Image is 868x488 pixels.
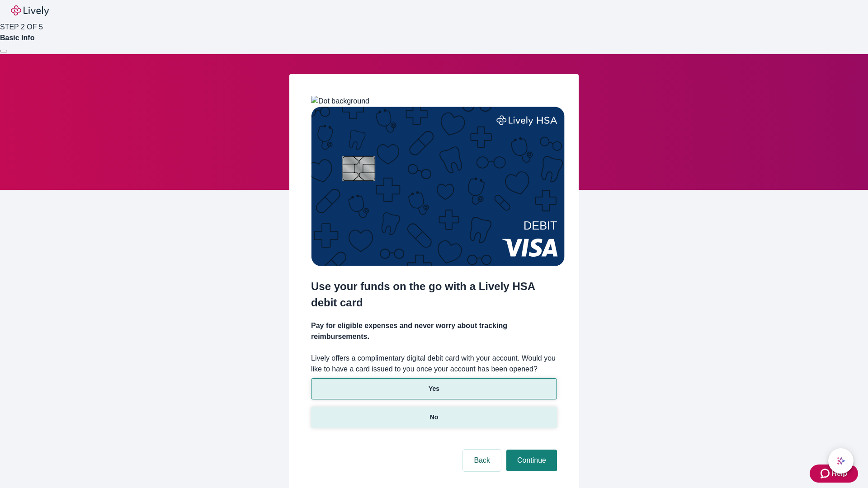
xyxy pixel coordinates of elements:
[463,450,501,471] button: Back
[429,384,439,394] p: Yes
[311,353,557,375] label: Lively offers a complimentary digital debit card with your account. Would you like to have a card...
[828,448,854,474] button: chat
[311,320,557,342] h4: Pay for eligible expenses and never worry about tracking reimbursements.
[11,5,49,16] img: Lively
[821,468,831,479] svg: Zendesk support icon
[810,465,858,483] button: Zendesk support iconHelp
[836,456,845,465] svg: Lively AI Assistant
[430,413,439,422] p: No
[311,407,557,428] button: No
[311,96,369,107] img: Dot background
[311,278,557,311] h2: Use your funds on the go with a Lively HSA debit card
[506,450,557,471] button: Continue
[311,378,557,399] button: Yes
[831,468,847,479] span: Help
[311,107,565,266] img: Debit card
